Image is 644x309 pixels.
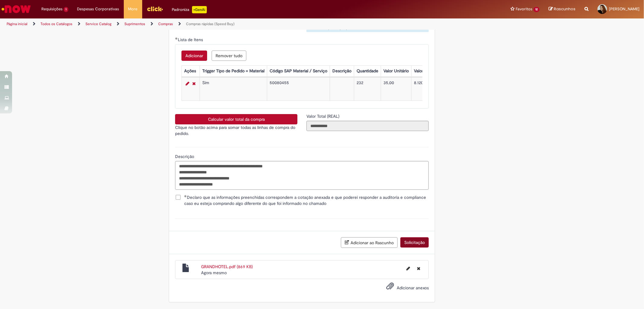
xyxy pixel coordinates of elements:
[147,4,163,13] img: click_logo_yellow_360x200.png
[413,264,424,273] button: Excluir GRANDHOTEL.pdf
[186,21,235,26] a: Compras rápidas (Speed Buy)
[412,66,450,77] th: Valor Total Moeda
[181,51,207,61] button: Add a row for Lista de Itens
[267,77,330,101] td: 50080455
[64,7,68,12] span: 1
[385,281,396,294] button: Adicionar anexos
[128,6,138,12] span: More
[212,51,246,61] button: Remove all rows for Lista de Itens
[175,114,297,124] button: Calcular valor total da compra
[306,113,341,119] label: Somente leitura - Valor Total (REAL)
[330,66,354,77] th: Descrição
[178,37,204,42] span: Lista de Itens
[191,80,197,87] a: Remover linha 1
[41,6,62,12] span: Requisições
[172,6,207,13] div: Padroniza
[201,270,227,275] span: Agora mesmo
[397,285,429,291] span: Adicionar anexos
[554,6,575,12] span: Rascunhos
[306,121,429,131] input: Valor Total (REAL)
[40,21,72,26] a: Todos os Catálogos
[549,6,575,12] a: Rascunhos
[516,6,532,12] span: Favoritos
[609,6,639,12] span: [PERSON_NAME]
[77,6,119,12] span: Despesas Corporativas
[175,161,429,189] textarea: Descrição
[341,237,398,248] button: Adicionar ao Rascunho
[267,66,330,77] th: Código SAP Material / Serviço
[200,66,267,77] th: Trigger Tipo de Pedido = Material
[1,3,32,15] img: ServiceNow
[7,21,27,26] a: Página inicial
[354,66,381,77] th: Quantidade
[381,77,412,101] td: 35,00
[184,80,191,87] a: Editar Linha 1
[400,237,429,248] button: Solicitação
[182,66,200,77] th: Ações
[201,270,227,275] time: 27/08/2025 14:03:36
[533,7,540,12] span: 12
[5,18,425,30] ul: Trilhas de página
[85,21,111,26] a: Service Catalog
[412,77,450,101] td: 8.120,00
[175,124,297,136] p: Clique no botão acima para somar todas as linhas de compra do pedido.
[124,21,145,26] a: Suprimentos
[158,21,173,26] a: Compras
[200,77,267,101] td: Sim
[306,113,341,119] span: Somente leitura - Valor Total (REAL)
[184,194,429,206] span: Declaro que as informações preenchidas correspondem a cotação anexada e que poderei responder a a...
[175,37,178,40] span: Obrigatório Preenchido
[201,264,253,269] a: GRANDHOTEL.pdf (869 KB)
[192,6,207,13] p: +GenAi
[354,77,381,101] td: 232
[381,66,412,77] th: Valor Unitário
[184,195,187,197] span: Obrigatório Preenchido
[175,154,195,159] span: Descrição
[403,264,414,273] button: Editar nome de arquivo GRANDHOTEL.pdf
